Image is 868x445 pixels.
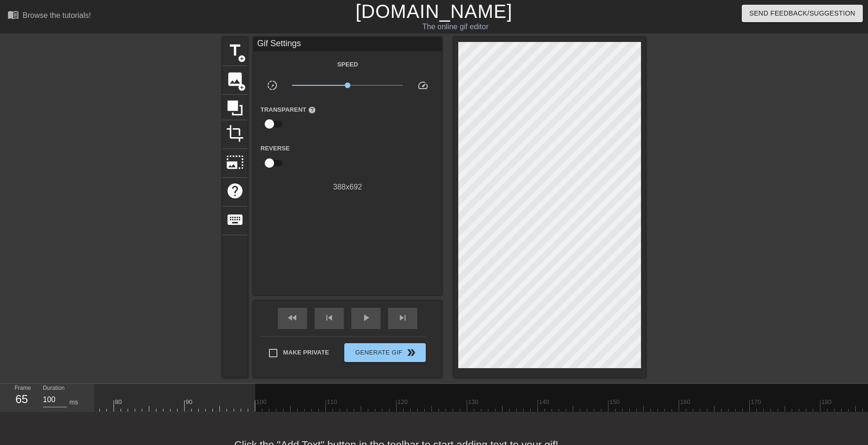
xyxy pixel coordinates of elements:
span: title [226,41,244,59]
span: slow_motion_video [267,80,278,91]
span: keyboard [226,211,244,229]
div: 65 [15,391,29,408]
span: add_circle [238,55,246,63]
label: Reverse [260,144,290,153]
div: Frame [8,384,36,411]
span: Make Private [283,348,329,357]
label: Speed [337,60,358,69]
span: photo_size_select_large [226,153,244,171]
span: Generate Gif [348,347,422,358]
label: Transparent [260,105,316,115]
span: Send Feedback/Suggestion [749,8,855,19]
div: The online gif editor [294,21,617,33]
span: speed [417,80,429,91]
div: 90 [186,397,194,407]
label: Duration [43,386,65,391]
div: ms [69,397,78,407]
span: fast_rewind [287,312,298,323]
span: skip_previous [324,312,335,323]
span: play_arrow [360,312,372,323]
div: Browse the tutorials! [23,11,91,19]
button: Send Feedback/Suggestion [742,5,863,22]
div: Gif Settings [253,37,442,51]
span: help [226,182,244,200]
span: skip_next [397,312,408,323]
button: Generate Gif [344,343,426,362]
a: [DOMAIN_NAME] [356,1,512,22]
span: help [308,106,316,114]
span: add_circle [238,83,246,91]
span: image [226,70,244,88]
div: 80 [115,397,123,407]
a: Browse the tutorials! [8,9,91,24]
div: 388 x 692 [253,181,442,193]
span: crop [226,124,244,142]
span: menu_book [8,9,19,20]
span: double_arrow [406,347,417,358]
